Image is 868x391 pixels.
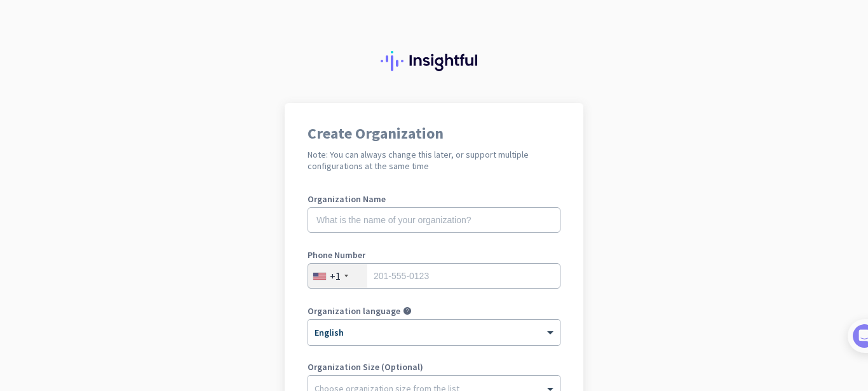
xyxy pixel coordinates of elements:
[403,306,412,315] i: help
[308,126,560,141] h1: Create Organization
[308,149,560,172] h2: Note: You can always change this later, or support multiple configurations at the same time
[308,263,560,289] input: 201-555-0123
[308,362,560,371] label: Organization Size (Optional)
[308,207,560,233] input: What is the name of your organization?
[308,306,400,315] label: Organization language
[308,250,560,259] label: Phone Number
[308,195,560,203] label: Organization Name
[381,51,487,71] img: Insightful
[330,270,341,282] div: +1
